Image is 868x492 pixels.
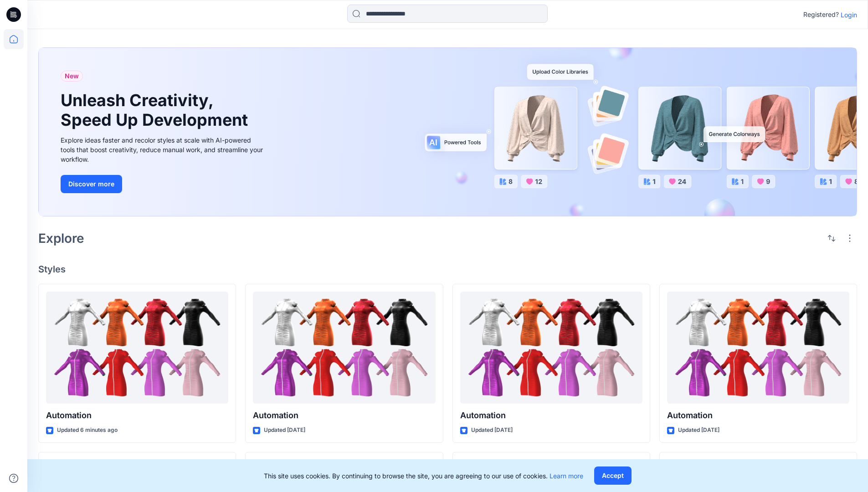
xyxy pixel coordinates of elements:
[46,292,228,404] a: Automation
[264,425,305,435] p: Updated [DATE]
[460,409,642,422] p: Automation
[803,9,839,20] p: Registered?
[594,466,632,485] button: Accept
[46,409,228,422] p: Automation
[253,292,435,404] a: Automation
[57,425,118,435] p: Updated 6 minutes ago
[678,425,719,435] p: Updated [DATE]
[61,135,266,164] div: Explore ideas faster and recolor styles at scale with AI-powered tools that boost creativity, red...
[61,175,266,193] a: Discover more
[841,10,857,20] p: Login
[460,292,642,404] a: Automation
[471,425,513,435] p: Updated [DATE]
[667,292,849,404] a: Automation
[38,231,84,246] h2: Explore
[253,409,435,422] p: Automation
[65,71,79,82] span: New
[61,175,122,193] button: Discover more
[264,471,583,481] p: This site uses cookies. By continuing to browse the site, you are agreeing to our use of cookies.
[61,91,252,130] h1: Unleash Creativity, Speed Up Development
[550,472,583,480] a: Learn more
[667,409,849,422] p: Automation
[38,264,857,275] h4: Styles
